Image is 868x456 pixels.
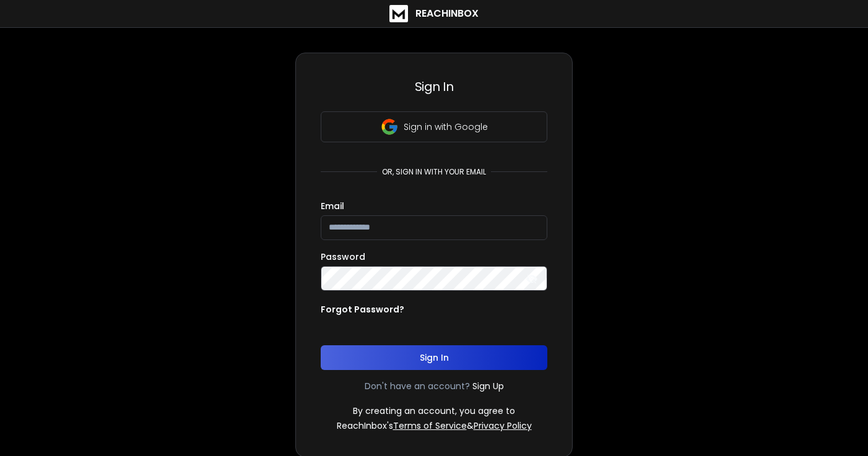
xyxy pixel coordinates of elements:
[337,419,532,432] p: ReachInbox's &
[321,252,365,261] label: Password
[389,5,479,22] a: ReachInbox
[389,5,408,22] img: logo
[415,6,479,21] h1: ReachInbox
[404,121,488,133] p: Sign in with Google
[321,202,344,210] label: Email
[321,78,547,95] h3: Sign In
[365,380,470,392] p: Don't have an account?
[377,167,491,177] p: or, sign in with your email
[472,380,504,392] a: Sign Up
[321,111,547,142] button: Sign in with Google
[474,419,532,432] a: Privacy Policy
[353,405,515,417] p: By creating an account, you agree to
[321,303,404,316] p: Forgot Password?
[393,419,467,432] a: Terms of Service
[321,345,547,370] button: Sign In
